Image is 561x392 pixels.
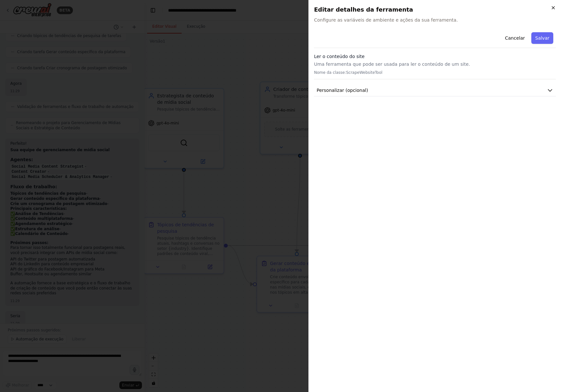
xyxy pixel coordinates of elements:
[531,32,553,44] button: Salvar
[314,54,365,59] font: Ler o conteúdo do site
[501,32,529,44] button: Cancelar
[314,17,458,23] font: Configure as variáveis ​​de ambiente e ações da sua ferramenta.
[316,88,368,93] font: Personalizar (opcional)
[314,70,346,75] font: Nome da classe:
[535,35,549,41] font: Salvar
[314,6,413,13] font: Editar detalhes da ferramenta
[314,62,470,67] font: Uma ferramenta que pode ser usada para ler o conteúdo de um site.
[505,35,525,41] font: Cancelar
[314,84,556,96] button: Personalizar (opcional)
[346,70,383,75] font: ScrapeWebsiteTool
